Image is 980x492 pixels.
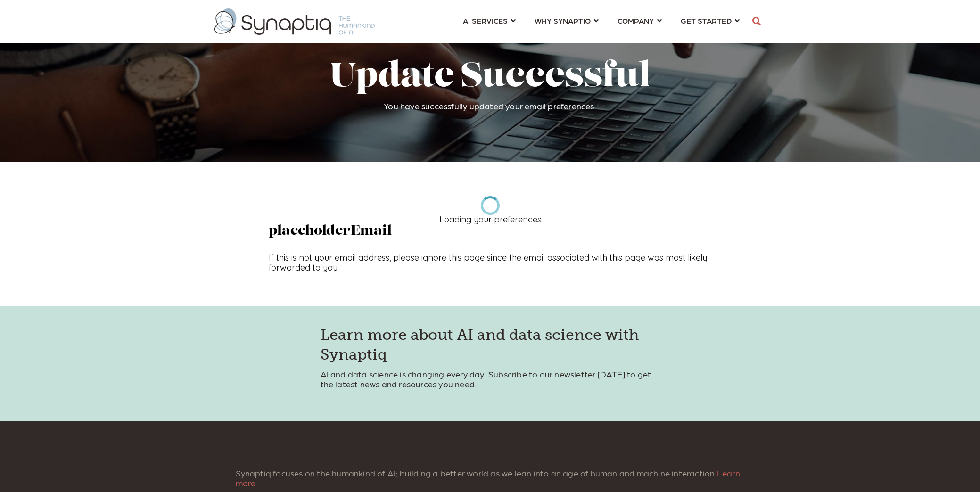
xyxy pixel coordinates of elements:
a: COMPANY [618,12,662,29]
nav: menu [453,5,749,39]
h3: Learn more about AI and data science with Synaptiq [321,325,660,364]
h1: Update Successful [236,59,745,97]
p: AI and data science is changing every day. Subscribe to our newsletter [DATE] to get the latest n... [321,369,660,389]
div: If this is not your email address, please ignore this page since the email associated with this p... [269,224,712,272]
p: You have successfully updated your email preferences. [236,101,745,111]
a: GET STARTED [681,12,740,29]
a: Learn more [236,468,740,488]
a: AI SERVICES [463,12,516,29]
span: COMPANY [618,16,654,25]
h2: placeholderEmail [269,224,712,239]
span: AI SERVICES [463,16,508,25]
img: synaptiq logo-1 [214,8,375,35]
span: GET STARTED [681,16,732,25]
a: WHY SYNAPTIQ [535,12,599,29]
span: Synaptiq focuses on the humankind of AI; building a better world as we lean into an age of human ... [236,468,740,488]
span: WHY SYNAPTIQ [535,16,591,25]
div: Loading your preferences [439,215,541,225]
